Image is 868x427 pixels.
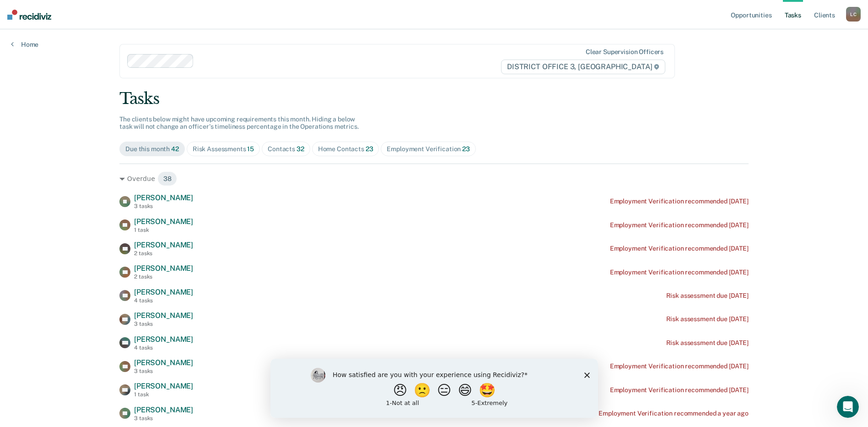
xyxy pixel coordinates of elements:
span: DISTRICT OFFICE 3, [GEOGRAPHIC_DATA] [501,60,665,74]
div: Overdue 38 [119,171,749,186]
span: [PERSON_NAME] [134,382,193,390]
div: 2 tasks [134,250,193,257]
div: 1 task [134,391,193,398]
div: 3 tasks [134,203,193,209]
div: Employment Verification [387,145,469,153]
div: Employment Verification recommended [DATE] [610,386,749,394]
span: [PERSON_NAME] [134,311,193,320]
div: Due this month [125,145,179,153]
div: Clear supervision officers [586,48,663,56]
span: 23 [366,145,373,153]
span: [PERSON_NAME] [134,358,193,367]
div: Employment Verification recommended [DATE] [610,362,749,370]
span: [PERSON_NAME] [134,335,193,344]
span: [PERSON_NAME] [134,405,193,414]
div: Tasks [119,89,749,108]
div: Risk assessment due [DATE] [666,339,749,347]
div: 3 tasks [134,321,193,327]
span: 42 [171,145,179,153]
img: Recidiviz [7,10,51,20]
div: L C [846,7,861,22]
div: 4 tasks [134,345,193,351]
div: Employment Verification recommended a year ago [598,410,749,417]
span: [PERSON_NAME] [134,193,193,202]
div: Employment Verification recommended [DATE] [610,268,749,276]
div: 3 tasks [134,415,193,422]
a: Home [11,40,38,49]
span: 38 [157,171,178,186]
span: 32 [297,145,304,153]
span: [PERSON_NAME] [134,241,193,249]
div: 1 task [134,227,193,233]
iframe: Intercom live chat [837,396,859,418]
div: Employment Verification recommended [DATE] [610,221,749,229]
span: [PERSON_NAME] [134,217,193,226]
div: 4 tasks [134,297,193,304]
div: 2 tasks [134,274,193,280]
div: Employment Verification recommended [DATE] [610,197,749,205]
div: Risk assessment due [DATE] [666,315,749,323]
iframe: Survey by Kim from Recidiviz [270,359,598,418]
div: Employment Verification recommended [DATE] [610,245,749,252]
span: The clients below might have upcoming requirements this month. Hiding a below task will not chang... [119,115,359,131]
span: [PERSON_NAME] [134,264,193,273]
span: 23 [462,145,470,153]
div: Risk Assessments [193,145,254,153]
div: Risk assessment due [DATE] [666,292,749,300]
div: Contacts [268,145,304,153]
span: [PERSON_NAME] [134,288,193,296]
button: LC [846,7,861,22]
div: Home Contacts [318,145,373,153]
span: 15 [247,145,254,153]
div: 3 tasks [134,368,193,374]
